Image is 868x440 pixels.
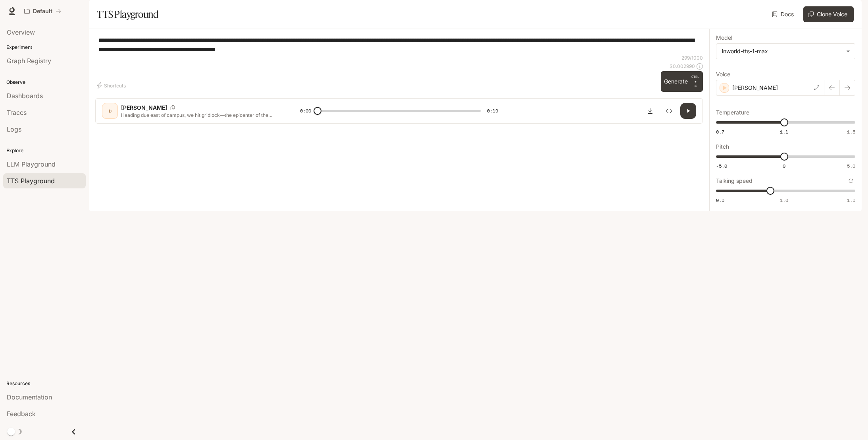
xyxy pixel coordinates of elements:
button: Inspect [661,103,677,119]
p: Pitch [716,144,729,149]
span: 1.5 [847,197,855,204]
a: Docs [770,6,797,22]
span: 1.1 [780,128,788,135]
button: Clone Voice [803,6,854,22]
p: 299 / 1000 [681,54,703,61]
p: Talking speed [716,178,753,184]
span: 5.0 [847,163,855,169]
button: Reset to default [847,176,855,185]
span: 0.5 [716,197,724,204]
span: 0:00 [300,107,311,115]
span: 0:19 [487,107,498,115]
button: GenerateCTRL +⏎ [661,71,703,92]
button: All workspaces [21,3,65,19]
p: Temperature [716,110,749,115]
h1: TTS Playground [97,6,158,22]
p: Voice [716,72,730,77]
p: Default [33,8,52,15]
p: Heading due east of campus, we hit gridlock—the epicenter of the problem. Unaware that the main l... [121,112,281,118]
div: inworld-tts-1-max [722,47,842,55]
p: ⏎ [691,74,700,89]
span: 1.5 [847,128,855,135]
p: [PERSON_NAME] [732,84,778,92]
span: 0.7 [716,128,724,135]
p: [PERSON_NAME] [121,104,167,112]
button: Copy Voice ID [167,105,178,110]
p: CTRL + [691,74,700,84]
div: inworld-tts-1-max [716,44,855,59]
span: 1.0 [780,197,788,204]
button: Shortcuts [95,79,129,92]
div: D [104,105,116,117]
p: $ 0.002990 [670,63,695,70]
span: -5.0 [716,163,727,169]
p: Model [716,35,732,41]
span: 0 [783,163,785,169]
button: Download audio [642,103,658,119]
